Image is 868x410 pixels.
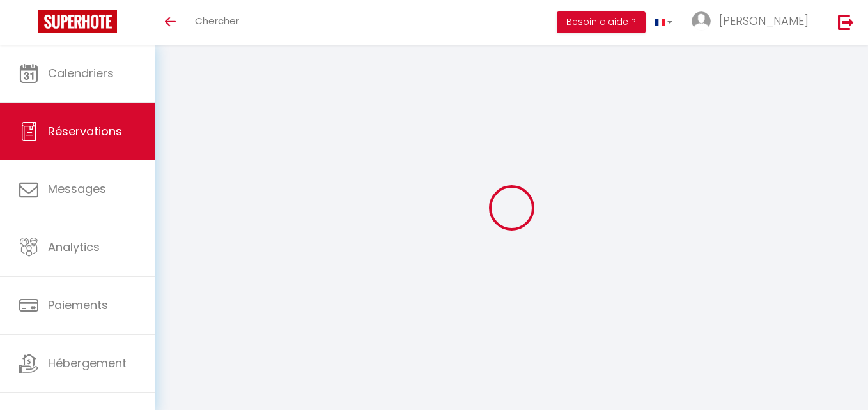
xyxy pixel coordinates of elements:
[557,11,646,33] button: Besoin d'aide ?
[195,14,239,27] span: Chercher
[838,14,854,30] img: logout
[719,13,809,29] span: [PERSON_NAME]
[48,65,114,81] span: Calendriers
[48,123,122,139] span: Réservations
[48,355,127,371] span: Hébergement
[692,11,711,31] img: ...
[48,181,106,197] span: Messages
[48,297,108,313] span: Paiements
[48,239,100,255] span: Analytics
[38,10,117,33] img: Super Booking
